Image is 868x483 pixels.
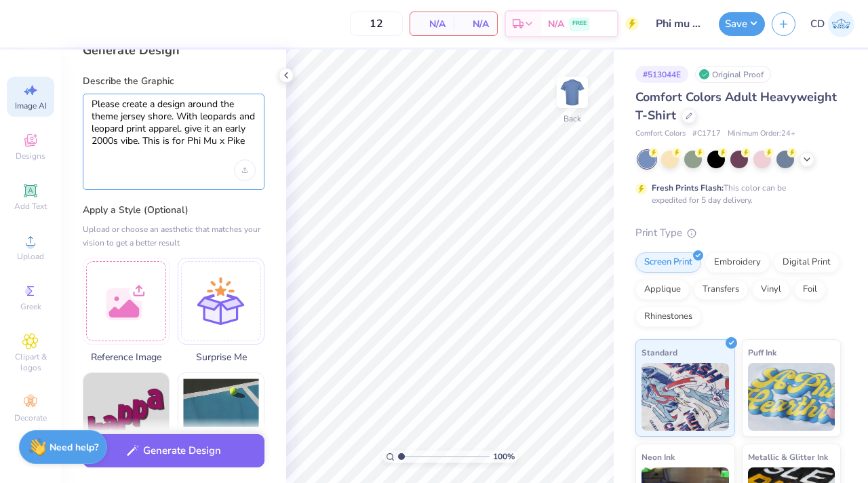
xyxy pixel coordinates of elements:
span: N/A [462,17,489,31]
span: Neon Ink [642,450,675,464]
input: Untitled Design [646,10,712,37]
span: Upload [17,251,44,262]
input: – – [350,12,403,36]
img: Back [559,79,586,106]
div: Applique [635,279,690,300]
img: Photorealistic [178,373,264,459]
span: Decorate [14,412,47,423]
span: CD [810,16,825,32]
label: Describe the Graphic [83,75,264,88]
span: Comfort Colors Adult Heavyweight T-Shirt [635,89,837,123]
img: Standard [642,363,729,431]
div: Screen Print [635,252,701,273]
div: Print Type [635,225,841,241]
span: N/A [548,17,564,31]
img: Text-Based [83,373,169,459]
span: Image AI [15,100,47,111]
strong: Fresh Prints Flash: [652,182,724,193]
div: Vinyl [752,279,790,300]
span: FREE [572,19,587,28]
div: Rhinestones [635,307,701,327]
span: Clipart & logos [7,351,54,373]
div: Generate Design [83,42,264,58]
div: Embroidery [705,252,770,273]
div: Transfers [694,279,748,300]
textarea: Please create a design around the theme jersey shore. With leopards and leopard print apparel. gi... [92,98,256,160]
span: Comfort Colors [635,128,686,140]
span: Metallic & Glitter Ink [748,450,828,464]
span: Standard [642,345,677,360]
div: Upload or choose an aesthetic that matches your vision to get a better result [83,223,264,250]
button: Save [719,12,765,36]
span: Add Text [14,201,47,212]
span: N/A [418,17,446,31]
span: Greek [20,301,41,312]
a: CD [810,11,854,37]
div: Foil [794,279,826,300]
div: # 513044E [635,66,688,83]
span: Designs [16,151,45,161]
span: 100 % [493,450,515,463]
label: Apply a Style (Optional) [83,204,264,217]
span: Reference Image [83,350,170,364]
div: Back [564,113,581,125]
span: # C1717 [692,128,721,140]
img: Puff Ink [748,363,835,431]
div: This color can be expedited for 5 day delivery. [652,182,818,206]
strong: Need help? [50,441,98,454]
span: Puff Ink [748,345,776,360]
img: Colby Duncan [828,11,854,37]
button: Generate Design [83,434,264,467]
div: Original Proof [695,66,771,83]
span: Surprise Me [178,350,264,364]
span: Minimum Order: 24 + [728,128,795,140]
div: Upload image [234,159,256,181]
div: Digital Print [774,252,840,273]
